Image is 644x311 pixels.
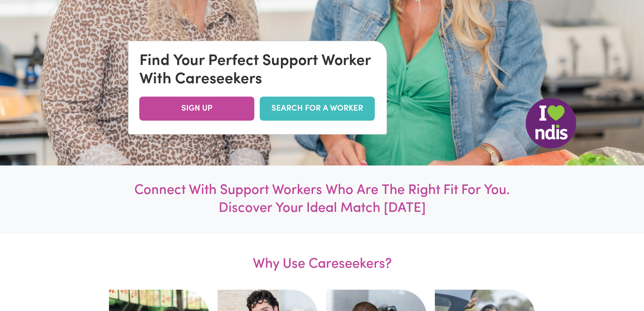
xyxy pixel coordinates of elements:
a: SIGN UP [139,97,254,121]
div: Find Your Perfect Support Worker With Careseekers [139,52,376,89]
h1: Connect With Support Workers Who Are The Right Fit For You. Discover Your Ideal Match [DATE] [121,182,523,218]
img: NDIS Logo [526,98,576,149]
a: SEARCH FOR A WORKER [260,97,375,121]
h3: Why Use Careseekers? [177,234,467,290]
